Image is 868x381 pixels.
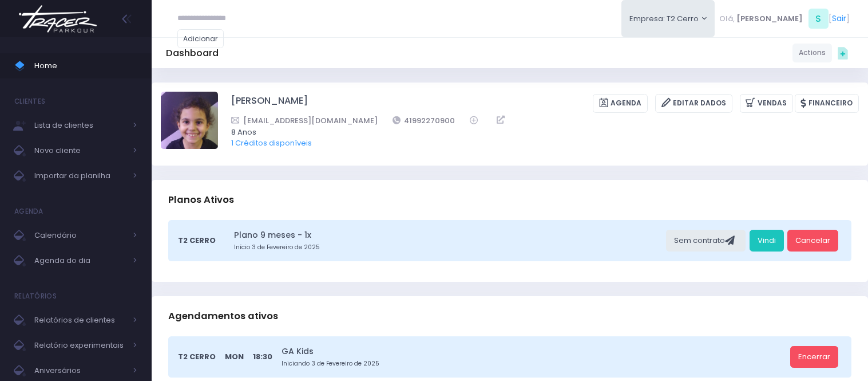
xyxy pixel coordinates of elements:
[34,118,126,133] span: Lista de clientes
[231,127,844,138] span: 8 Anos
[34,228,126,243] span: Calendário
[178,351,216,363] span: T2 Cerro
[736,13,803,25] span: [PERSON_NAME]
[750,230,784,252] a: Vindi
[34,253,126,268] span: Agenda do dia
[178,235,216,246] span: T2 Cerro
[231,115,378,127] a: [EMAIL_ADDRESS][DOMAIN_NAME]
[161,92,218,149] img: Ana Carla Bertoni
[666,230,746,252] div: Sem contrato
[225,351,244,363] span: Mon
[34,168,126,183] span: Importar da planilha
[231,138,312,148] a: 1 Créditos disponíveis
[234,229,663,241] a: Plano 9 meses - 1x
[740,94,793,113] a: Vendas
[715,6,854,32] div: [ ]
[795,94,859,113] a: Financeiro
[655,94,732,113] a: Editar Dados
[34,338,126,353] span: Relatório experimentais
[166,48,219,59] h5: Dashboard
[14,90,45,113] h4: Clientes
[161,92,218,152] label: Alterar foto de perfil
[14,285,57,308] h4: Relatórios
[282,359,786,368] small: Iniciando 3 de Fevereiro de 2025
[808,9,829,29] span: S
[787,230,838,252] a: Cancelar
[34,58,137,73] span: Home
[34,313,126,328] span: Relatórios de clientes
[792,44,832,62] a: Actions
[832,13,846,25] a: Sair
[282,345,786,358] a: GA Kids
[719,13,735,25] span: Olá,
[168,300,278,332] h3: Agendamentos ativos
[593,94,648,113] a: Agenda
[234,243,663,252] small: Início 3 de Fevereiro de 2025
[832,42,854,64] div: Quick actions
[14,200,43,223] h4: Agenda
[34,363,126,378] span: Aniversários
[253,351,272,363] span: 18:30
[168,183,234,216] h3: Planos Ativos
[34,143,126,158] span: Novo cliente
[393,115,455,127] a: 41992270900
[177,29,224,48] a: Adicionar
[231,94,308,113] a: [PERSON_NAME]
[790,346,838,368] a: Encerrar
